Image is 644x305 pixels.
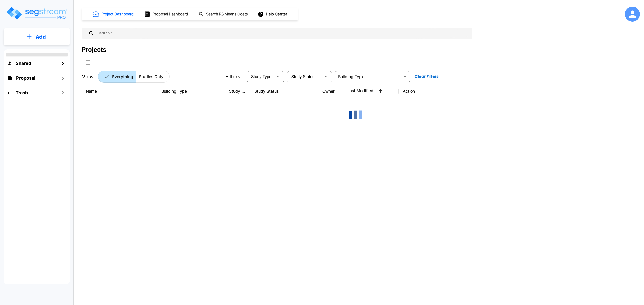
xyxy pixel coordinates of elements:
th: Action [399,82,431,100]
div: Select [288,70,321,84]
div: Projects [82,45,106,54]
h1: Trash [16,89,28,96]
input: Search All [94,28,470,39]
span: Study Type [251,75,271,79]
button: Project Dashboard [91,9,136,20]
th: Owner [318,82,343,100]
button: Open [401,73,408,80]
button: Clear Filters [413,72,441,82]
input: Building Types [336,73,400,80]
div: Select [248,70,273,84]
button: Add [4,30,70,44]
h1: Proposal Dashboard [153,11,188,17]
img: Loading [345,105,365,125]
h1: Proposal [16,75,35,81]
th: Last Modified [343,82,399,100]
button: Proposal Dashboard [142,9,191,19]
th: Building Type [157,82,225,100]
p: View [82,73,94,80]
img: Logo [6,6,67,20]
p: Add [36,33,46,41]
button: Studies Only [136,71,170,83]
div: Platform [98,71,170,83]
h1: Search RS Means Costs [206,11,248,17]
th: Study Status [250,82,318,100]
button: Search RS Means Costs [197,9,251,19]
span: Study Status [291,75,315,79]
th: Study Type [225,82,250,100]
p: Everything [112,74,133,80]
p: Filters [225,73,240,80]
h1: Project Dashboard [101,11,134,17]
button: Help Center [257,9,289,19]
p: Studies Only [139,74,163,80]
h1: Shared [16,60,31,67]
th: Name [82,82,157,100]
button: Everything [98,71,136,83]
button: SelectAll [83,58,93,68]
